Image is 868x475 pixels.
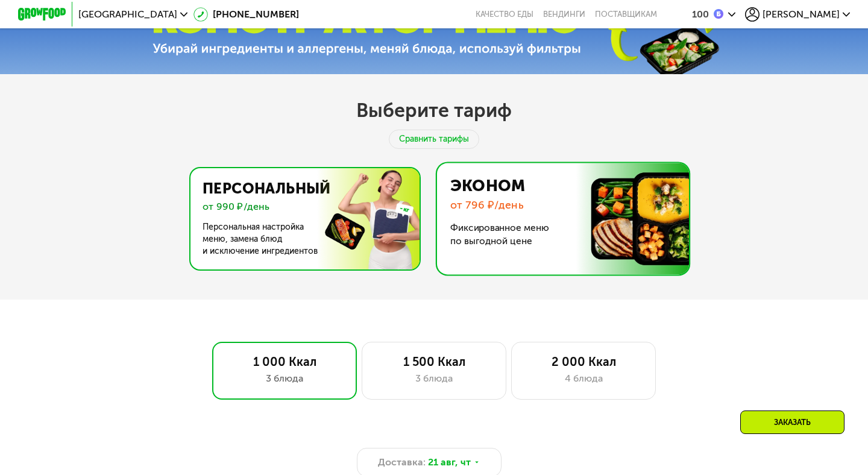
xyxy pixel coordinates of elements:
[356,98,512,122] h2: Выберите тариф
[225,354,344,369] div: 1 000 Ккал
[193,7,299,22] a: [PHONE_NUMBER]
[378,455,426,470] span: Доставка:
[225,371,344,386] div: 3 блюда
[389,130,479,149] div: Сравнить тарифы
[374,371,494,386] div: 3 блюда
[763,10,840,19] span: [PERSON_NAME]
[740,411,844,434] div: Заказать
[692,10,709,19] div: 100
[428,455,471,470] span: 21 авг, чт
[543,10,585,19] a: Вендинги
[374,354,494,369] div: 1 500 Ккал
[524,354,643,369] div: 2 000 Ккал
[595,10,657,19] div: поставщикам
[524,371,643,386] div: 4 блюда
[476,10,533,19] a: Качество еды
[78,10,177,19] span: [GEOGRAPHIC_DATA]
